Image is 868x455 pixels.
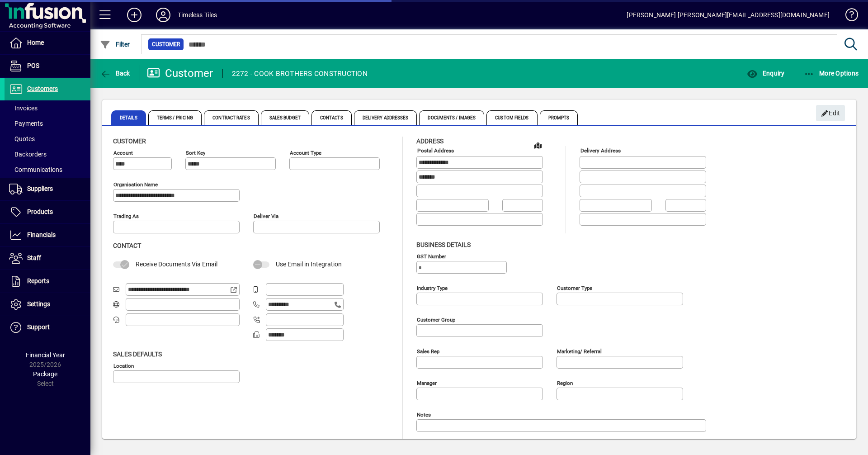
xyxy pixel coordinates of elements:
mat-label: Trading as [113,213,139,219]
a: Backorders [5,147,90,162]
span: Financials [27,231,56,238]
span: Custom Fields [486,110,537,125]
span: POS [27,62,39,69]
a: Products [5,201,90,223]
span: Support [27,323,50,331]
div: [PERSON_NAME] [PERSON_NAME][EMAIL_ADDRESS][DOMAIN_NAME] [627,8,830,22]
a: Payments [5,116,90,131]
button: More Options [802,65,861,81]
span: Financial Year [26,351,65,359]
span: Back [100,70,130,77]
div: 2272 - COOK BROTHERS CONSTRUCTION [232,66,368,81]
span: Receive Documents Via Email [136,261,217,268]
span: Terms / Pricing [148,110,202,125]
mat-label: Notes [417,411,431,417]
mat-label: Sales rep [417,348,439,354]
button: Edit [816,105,845,121]
button: Back [98,65,132,81]
a: Settings [5,293,90,316]
mat-label: Sort key [186,150,205,156]
span: Documents / Images [419,110,484,125]
span: Address [416,137,443,145]
mat-label: Organisation name [113,181,158,188]
a: Invoices [5,100,90,116]
a: POS [5,55,90,77]
span: Products [27,208,53,215]
mat-label: Industry type [417,284,448,291]
a: Financials [5,224,90,246]
span: Contact [113,242,141,249]
mat-label: Location [113,362,134,369]
app-page-header-button: Back [90,65,140,81]
span: Use Email in Integration [276,261,342,268]
span: Enquiry [747,70,784,77]
span: Contract Rates [204,110,258,125]
a: Communications [5,162,90,177]
span: More Options [804,70,859,77]
span: Suppliers [27,185,53,192]
span: Prompts [540,110,578,125]
span: Sales Budget [261,110,309,125]
span: Quotes [9,135,35,142]
a: Quotes [5,131,90,147]
div: Timeless Tiles [178,8,217,22]
mat-label: Region [557,379,573,386]
span: Sales defaults [113,351,162,358]
span: Filter [100,41,130,48]
a: Support [5,316,90,339]
div: Customer [147,66,213,81]
span: Backorders [9,151,47,158]
span: Edit [821,106,840,121]
mat-label: Manager [417,379,437,386]
a: Knowledge Base [839,2,857,31]
span: Contacts [311,110,352,125]
mat-label: Customer group [417,316,455,322]
button: Enquiry [745,65,787,81]
span: Communications [9,166,62,173]
mat-label: Marketing/ Referral [557,348,602,354]
span: Customers [27,85,58,92]
mat-label: Account Type [290,150,321,156]
a: Reports [5,270,90,293]
a: Staff [5,247,90,270]
mat-label: Customer type [557,284,592,291]
span: Delivery Addresses [354,110,417,125]
span: Details [111,110,146,125]
a: View on map [531,138,545,152]
a: Home [5,32,90,54]
mat-label: Account [113,150,133,156]
button: Profile [149,7,178,23]
a: Suppliers [5,178,90,200]
span: Home [27,39,44,46]
span: Business details [416,241,471,248]
button: Filter [98,36,132,52]
button: Add [120,7,149,23]
span: Reports [27,277,49,284]
mat-label: GST Number [417,253,446,259]
span: Package [33,370,57,378]
span: Settings [27,300,50,308]
mat-label: Deliver via [254,213,278,219]
span: Customer [113,137,146,145]
span: Staff [27,254,41,261]
span: Customer [152,40,180,49]
span: Invoices [9,104,38,112]
span: Payments [9,120,43,127]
